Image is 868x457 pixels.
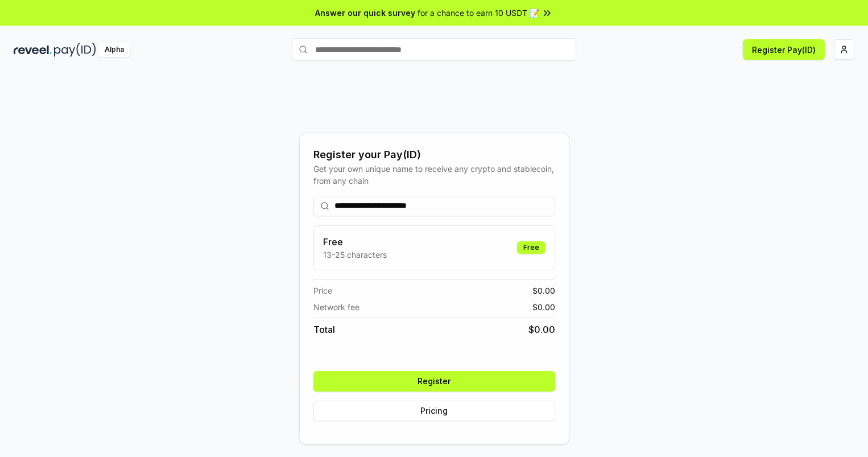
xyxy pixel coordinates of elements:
[517,241,545,254] div: Free
[743,39,825,60] button: Register Pay(ID)
[14,43,52,57] img: reveel_dark
[313,163,555,187] div: Get your own unique name to receive any crypto and stablecoin, from any chain
[98,43,130,57] div: Alpha
[313,401,555,421] button: Pricing
[313,371,555,392] button: Register
[528,323,555,336] span: $ 0.00
[418,7,539,19] span: for a chance to earn 10 USDT 📝
[323,235,387,249] h3: Free
[532,285,555,297] span: $ 0.00
[54,43,96,57] img: pay_id
[532,301,555,313] span: $ 0.00
[313,147,555,163] div: Register your Pay(ID)
[313,285,332,297] span: Price
[313,301,359,313] span: Network fee
[315,7,415,19] span: Answer our quick survey
[323,249,387,261] p: 13-25 characters
[313,323,335,336] span: Total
